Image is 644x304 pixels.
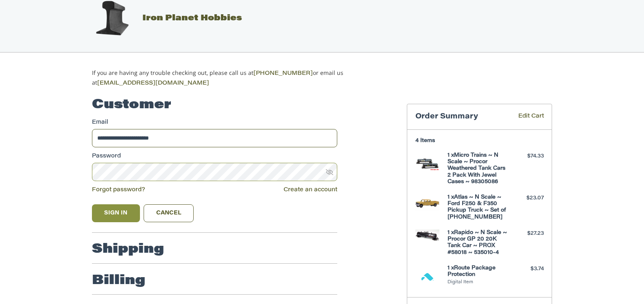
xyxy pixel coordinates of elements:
[253,71,313,77] a: [PHONE_NUMBER]
[448,152,510,185] h4: 1 x Micro Trains ~ N Scale ~ Procor Weathered Tank Cars 2 Pack With Jewel Cases ~ 98305086
[415,112,506,122] h3: Order Summary
[92,204,140,222] button: Sign In
[92,97,171,113] h2: Customer
[448,194,510,221] h4: 1 x Atlas ~ N Scale ~ Ford F250 & F350 Pickup Truck ~ Set of [PHONE_NUMBER]
[506,112,544,122] a: Edit Cart
[92,118,337,127] label: Email
[415,138,544,144] h3: 4 Items
[97,81,209,86] a: [EMAIL_ADDRESS][DOMAIN_NAME]
[284,187,337,193] a: Create an account
[92,273,145,289] h2: Billing
[142,14,242,22] span: Iron Planet Hobbies
[512,194,544,202] div: $23.07
[448,279,510,286] li: Digital Item
[512,230,544,238] div: $27.23
[448,265,510,278] h4: 1 x Route Package Protection
[144,204,194,222] a: Cancel
[448,230,510,256] h4: 1 x Rapido ~ N Scale ~ Procor GP 20 20K Tank Car ~ PROX #58018 ~ 535010-4
[92,68,369,88] p: If you are having any trouble checking out, please call us at or email us at
[92,152,337,161] label: Password
[92,241,164,258] h2: Shipping
[92,187,145,193] a: Forgot password?
[83,14,242,22] a: Iron Planet Hobbies
[512,152,544,160] div: $74.33
[512,265,544,273] div: $3.74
